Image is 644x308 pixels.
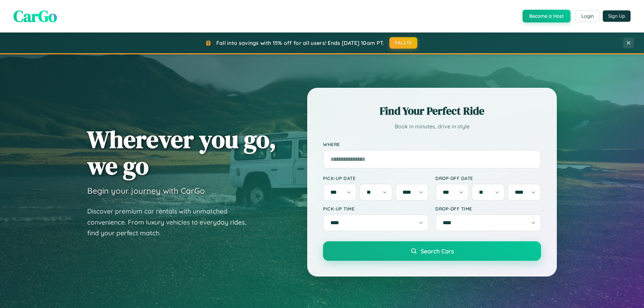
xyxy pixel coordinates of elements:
h2: Find Your Perfect Ride [323,104,541,118]
button: Become a Host [523,10,571,22]
button: FALL15 [389,37,418,49]
p: Discover premium car rentals with unmatched convenience. From luxury vehicles to everyday rides, ... [87,206,255,239]
button: Search Cars [323,241,541,261]
button: Login [576,10,599,22]
label: Pick-up Date [323,175,429,181]
label: Where [323,141,541,147]
h3: Begin your journey with CarGo [87,186,205,196]
span: Fall into savings with 15% off for all users! Ends [DATE] 10am PT. [216,40,384,46]
span: CarGo [13,5,57,27]
label: Pick-up Time [323,206,429,211]
span: Search Cars [421,247,454,255]
h1: Wherever you go, we go [87,126,276,179]
button: Sign Up [603,10,631,22]
label: Drop-off Time [435,206,541,211]
label: Drop-off Date [435,175,541,181]
p: Book in minutes, drive in style [323,122,541,131]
